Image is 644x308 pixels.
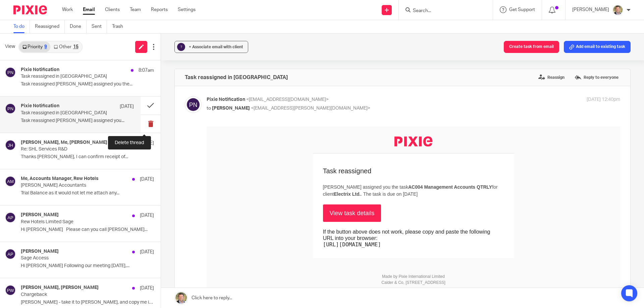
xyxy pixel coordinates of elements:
a: Settings [178,6,196,13]
p: Thanks [PERSON_NAME], I can confirm receipt of... [21,154,154,160]
a: Priority9 [19,42,50,52]
h4: Pixie Notification [21,103,59,109]
p: Made by Pixie International Limited Calder & Co, [STREET_ADDRESS] [175,147,239,159]
img: Pixie [13,5,47,14]
h4: Me, Accounts Manager, Rew Hotels [21,176,99,182]
div: If the button above does not work, please copy and paste the following URL into your browser: [116,102,294,122]
a: Clients [105,6,120,13]
label: Reply to everyone [573,72,620,82]
p: Trial Balance as it would not let me attach any... [21,190,154,196]
b: AC004 Management Accounts QTRLY [202,58,285,63]
h4: [PERSON_NAME], Me, [PERSON_NAME] [21,140,107,145]
p: Task reassigned in [GEOGRAPHIC_DATA] [21,74,127,79]
a: Other15 [50,42,82,52]
img: svg%3E [5,176,16,187]
p: Task reassigned [PERSON_NAME] assigned you the... [21,81,154,87]
a: Trash [112,20,128,33]
p: [PERSON_NAME] [572,6,609,13]
p: [DATE] [140,212,154,219]
span: to [207,106,211,111]
label: Reassign [537,72,566,82]
span: View [5,43,15,50]
p: [DATE] [120,103,134,110]
img: svg%3E [5,140,16,150]
p: Hi [PERSON_NAME] Please can you call [PERSON_NAME]... [21,227,154,233]
a: Team [130,6,141,13]
button: Create task from email [504,41,559,53]
button: ? + Associate email with client [174,41,248,53]
img: svg%3E [5,67,16,78]
p: [PERSON_NAME] assigned you the task for client . The task is due on [DATE] [116,57,298,71]
span: <[EMAIL_ADDRESS][PERSON_NAME][DOMAIN_NAME]> [251,106,370,111]
span: Pixie Notification [207,97,245,102]
img: svg%3E [5,285,16,296]
a: Reassigned [35,20,65,33]
h4: [PERSON_NAME], [PERSON_NAME] [21,285,99,291]
h4: Pixie Notification [21,67,59,73]
p: Hi [PERSON_NAME] Following our meeting [DATE],... [21,263,154,269]
div: 9 [44,45,47,49]
span: <[EMAIL_ADDRESS][DOMAIN_NAME]> [246,97,329,102]
a: Reports [151,6,168,13]
pre: [URL][DOMAIN_NAME] [116,115,294,121]
p: Task reassigned [PERSON_NAME] assigned you... [21,118,134,124]
p: [DATE] [140,176,154,183]
p: Re: SHL Services R&D [21,146,127,152]
span: Get Support [509,7,535,12]
input: Search [412,8,473,14]
a: To do [13,20,30,33]
img: svg%3E [5,249,16,259]
a: Email [83,6,95,13]
img: svg%3E [185,96,202,113]
p: Sage Access [21,255,127,261]
p: Task reassigned in [GEOGRAPHIC_DATA] [21,110,111,116]
h4: [PERSON_NAME] [21,212,59,218]
a: Work [62,6,73,13]
p: [PERSON_NAME] - take it to [PERSON_NAME], and copy me in. ... [21,300,154,305]
h4: [PERSON_NAME] [21,249,59,254]
a: Sent [92,20,107,33]
p: Chargeback [21,292,127,298]
a: Done [70,20,87,33]
b: Electrix Ltd. [127,65,154,70]
div: 15 [73,45,78,49]
img: Pixie [188,10,226,20]
p: 8:07am [139,67,154,74]
p: [DATE] 12:40pm [587,96,620,103]
p: [DATE] [140,140,154,146]
button: Add email to existing task [564,41,631,53]
img: svg%3E [5,103,16,114]
p: [PERSON_NAME] Accountants [21,183,127,188]
p: [DATE] [140,285,154,292]
h3: Task reassigned [116,41,298,49]
span: [PERSON_NAME] [212,106,250,111]
div: ? [177,43,185,51]
p: Rew Hotels Limited Sage [21,219,127,225]
img: svg%3E [5,212,16,223]
p: [DATE] [140,249,154,255]
span: + Associate email with client [189,45,243,49]
img: High%20Res%20Andrew%20Price%20Accountants_Poppy%20Jakes%20photography-1118.jpg [612,5,623,15]
h4: Task reassigned in [GEOGRAPHIC_DATA] [185,74,288,81]
a: View task details [116,78,175,96]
